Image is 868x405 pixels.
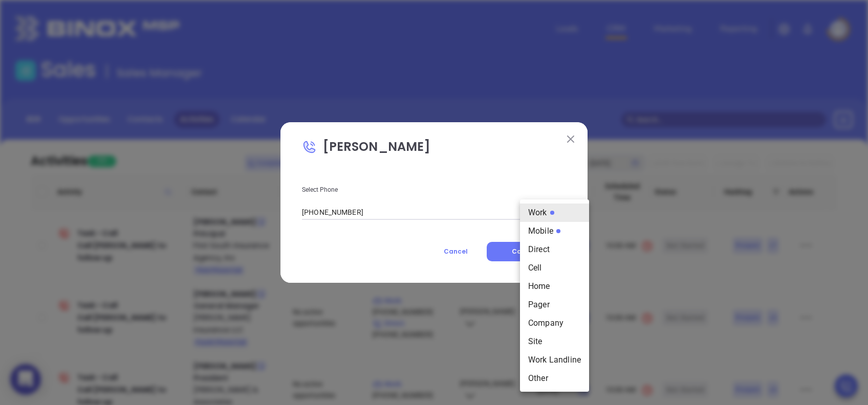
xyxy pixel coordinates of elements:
li: Work [520,204,589,222]
li: Company [520,314,589,332]
li: Direct [520,240,589,259]
li: Cell [520,259,589,277]
li: Mobile [520,222,589,240]
li: Home [520,277,589,296]
li: Other [520,369,589,388]
li: Work Landline [520,351,589,369]
li: Pager [520,296,589,314]
li: Site [520,332,589,351]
